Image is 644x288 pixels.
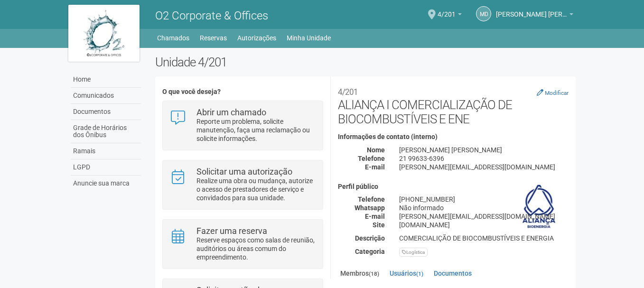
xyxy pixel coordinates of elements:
h4: Perfil público [338,183,569,190]
strong: Site [373,221,385,229]
a: Documentos [431,266,474,280]
a: [PERSON_NAME] [PERSON_NAME] [496,12,573,19]
strong: Fazer uma reserva [196,226,267,236]
span: O2 Corporate & Offices [155,9,268,22]
a: Minha Unidade [287,31,331,45]
p: Reporte um problema, solicite manutenção, faça uma reclamação ou solicite informações. [196,117,316,143]
a: 4/201 [438,12,462,19]
a: Abrir um chamado Reporte um problema, solicite manutenção, faça uma reclamação ou solicite inform... [170,108,316,143]
p: Reserve espaços como salas de reunião, auditórios ou áreas comum do empreendimento. [196,236,316,261]
strong: Telefone [358,155,385,162]
div: [PERSON_NAME][EMAIL_ADDRESS][DOMAIN_NAME] [392,163,576,171]
div: Não informado [392,204,576,212]
img: logo.jpg [68,5,140,62]
small: (1) [416,270,423,277]
div: [PERSON_NAME][EMAIL_ADDRESS][DOMAIN_NAME] [392,212,576,221]
strong: E-mail [365,213,385,220]
div: Logística [399,248,428,257]
a: Ramais [71,143,141,159]
a: Md [476,6,491,21]
strong: E-mail [365,163,385,171]
img: business.png [516,183,562,231]
a: LGPD [71,159,141,176]
strong: Nome [367,146,385,154]
h4: O que você deseja? [162,88,323,95]
div: [DOMAIN_NAME] [392,221,576,229]
p: Realize uma obra ou mudança, autorize o acesso de prestadores de serviço e convidados para sua un... [196,177,316,202]
strong: Categoria [355,248,385,255]
a: Chamados [157,31,189,45]
a: Grade de Horários dos Ônibus [71,120,141,143]
a: Solicitar uma autorização Realize uma obra ou mudança, autorize o acesso de prestadores de serviç... [170,167,316,202]
strong: Solicitar uma autorização [196,167,292,177]
a: Usuários(1) [387,266,426,280]
strong: Abrir um chamado [196,107,266,117]
h4: Informações de contato (interno) [338,133,569,140]
a: Fazer uma reserva Reserve espaços como salas de reunião, auditórios ou áreas comum do empreendime... [170,227,316,261]
div: COMERCIALIÇÃO DE BIOCOMBUSTÍVEIS E ENERGIA [392,234,576,242]
div: [PERSON_NAME] [PERSON_NAME] [392,146,576,154]
small: Modificar [545,90,569,96]
a: Autorizações [237,31,276,45]
span: 4/201 [438,1,456,18]
a: Comunicados [71,88,141,104]
a: Anuncie sua marca [71,176,141,191]
a: Home [71,72,141,88]
strong: Telefone [358,195,385,203]
a: Membros(18) [338,266,382,282]
small: 4/201 [338,87,358,97]
div: [PHONE_NUMBER] [392,195,576,204]
h2: Unidade 4/201 [155,55,576,69]
span: Marcelo de Andrade Ferreira [496,1,567,18]
strong: Descrição [355,234,385,242]
div: 21 99633-6396 [392,154,576,163]
a: Modificar [537,89,569,96]
strong: Whatsapp [355,204,385,212]
h2: ALIANÇA I COMERCIALIZAÇÃO DE BIOCOMBUSTÍVEIS E ENE [338,84,569,126]
a: Reservas [200,31,227,45]
small: (18) [369,270,379,277]
a: Documentos [71,104,141,120]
